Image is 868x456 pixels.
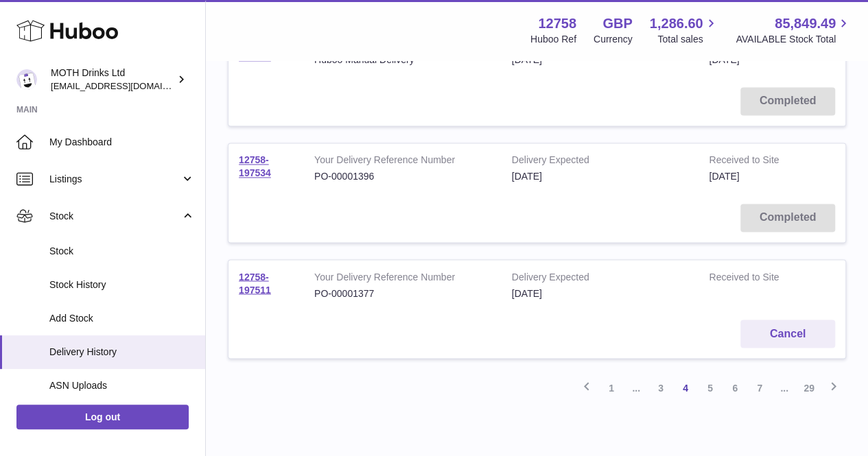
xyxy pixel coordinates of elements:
img: orders@mothdrinks.com [16,69,37,90]
span: Stock [49,245,195,258]
a: 7 [747,375,772,400]
span: 1,286.60 [650,14,703,33]
a: 12758-197534 [239,154,271,178]
div: [DATE] [512,287,689,300]
a: 4 [673,375,698,400]
span: My Dashboard [49,136,195,149]
div: PO-00001377 [314,287,491,300]
span: Delivery History [49,346,195,359]
strong: Delivery Expected [512,154,689,170]
a: 1,286.60 Total sales [650,14,719,46]
strong: Your Delivery Reference Number [314,154,491,170]
span: Stock [49,210,180,223]
strong: Received to Site [709,154,799,170]
strong: Delivery Expected [512,270,689,287]
span: Total sales [657,33,718,46]
a: 85,849.49 AVAILABLE Stock Total [736,14,852,46]
div: Currency [594,33,633,46]
span: AVAILABLE Stock Total [736,33,852,46]
span: 85,849.49 [775,14,836,33]
span: ASN Uploads [49,379,195,392]
button: Cancel [740,320,835,348]
div: MOTH Drinks Ltd [51,67,174,93]
a: 1 [599,375,624,400]
a: 12758-197511 [239,271,271,295]
a: Log out [16,405,189,429]
strong: Your Delivery Reference Number [314,270,491,287]
span: [DATE] [709,171,739,182]
a: 3 [648,375,673,400]
span: Stock History [49,278,195,291]
a: 6 [723,375,747,400]
strong: Received to Site [709,270,799,287]
a: 29 [797,375,821,400]
div: Huboo Ref [530,33,576,46]
span: Listings [49,173,180,186]
strong: 12758 [538,14,576,33]
span: [EMAIL_ADDRESS][DOMAIN_NAME] [51,80,202,91]
a: 5 [698,375,723,400]
div: PO-00001396 [314,170,491,183]
div: [DATE] [512,170,689,183]
span: ... [624,375,648,400]
span: ... [772,375,797,400]
strong: GBP [602,14,632,33]
span: Add Stock [49,312,195,325]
